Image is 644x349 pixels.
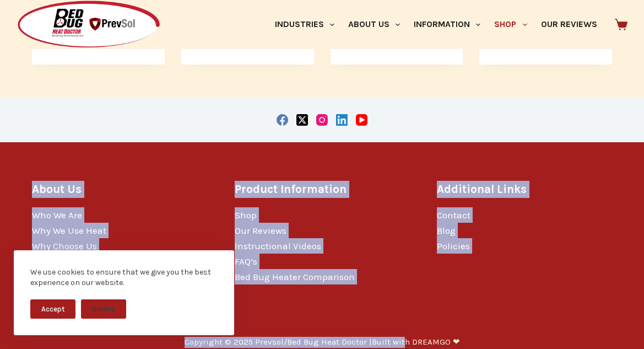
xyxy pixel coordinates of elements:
[336,114,348,126] a: LinkedIn
[235,240,321,251] a: Instructional Videos
[372,337,460,347] a: Built with DREAMGO ❤
[235,210,257,221] a: Shop
[32,225,106,236] a: Why We Use Heat
[437,181,611,198] h3: Additional Links
[185,337,460,348] p: Copyright © 2025 Prevsol/Bed Bug Heat Doctor |
[235,181,409,198] h3: Product Information
[316,114,328,126] a: Instagram
[437,240,470,251] a: Policies
[32,181,207,198] h3: About Us
[32,240,97,251] a: Why Choose Us
[9,4,42,37] button: Open LiveChat chat widget
[437,225,456,236] a: Blog
[235,271,355,282] a: Bed Bug Heater Comparison
[81,299,126,319] button: Decline
[356,114,367,126] a: YouTube
[437,210,470,221] a: Contact
[235,225,286,236] a: Our Reviews
[32,210,82,221] a: Who We Are
[30,267,218,288] div: We use cookies to ensure that we give you the best experience on our website.
[30,299,75,319] button: Accept
[296,114,308,126] a: X (Twitter)
[277,114,288,126] a: Facebook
